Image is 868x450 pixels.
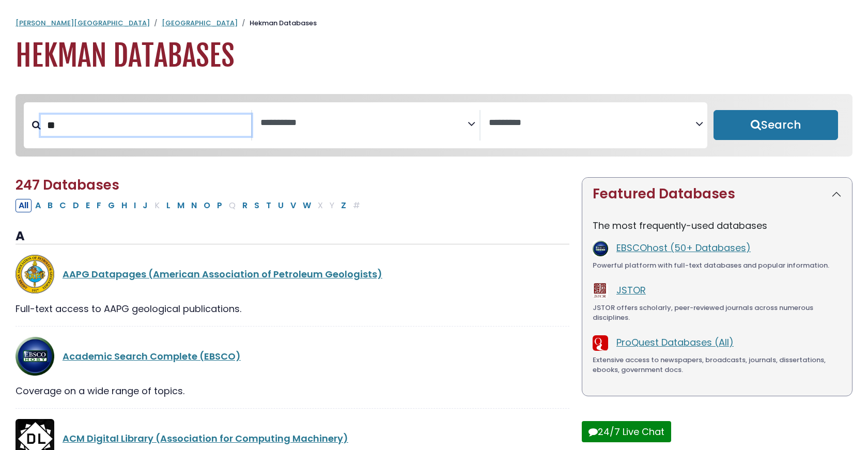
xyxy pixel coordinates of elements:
div: Powerful platform with full-text databases and popular information. [593,260,842,271]
a: [PERSON_NAME][GEOGRAPHIC_DATA] [16,18,150,28]
nav: Search filters [16,94,853,157]
nav: breadcrumb [16,18,853,28]
button: Filter Results D [70,199,82,212]
button: Filter Results M [174,199,188,212]
a: ACM Digital Library (Association for Computing Machinery) [63,432,348,445]
div: Full-text access to AAPG geological publications. [16,302,569,316]
button: Filter Results V [287,199,299,212]
button: Filter Results J [139,199,151,212]
button: Filter Results N [188,199,200,212]
button: Filter Results E [83,199,93,212]
a: JSTOR [616,284,646,297]
button: Filter Results S [251,199,262,212]
h1: Hekman Databases [16,39,853,73]
button: Filter Results C [56,199,69,212]
button: Filter Results O [200,199,213,212]
a: ProQuest Databases (All) [616,336,734,349]
button: Filter Results T [263,199,274,212]
a: Academic Search Complete (EBSCO) [63,350,241,363]
button: Filter Results U [275,199,287,212]
button: Filter Results Z [338,199,349,212]
button: Submit for Search Results [714,110,838,140]
div: Alpha-list to filter by first letter of database name [16,198,364,211]
textarea: Search [489,118,696,129]
button: 24/7 Live Chat [582,421,671,442]
a: EBSCOhost (50+ Databases) [616,241,751,254]
button: Filter Results A [32,199,44,212]
button: Filter Results B [44,199,56,212]
button: Filter Results P [214,199,225,212]
li: Hekman Databases [238,18,317,28]
button: Featured Databases [582,178,852,210]
button: Filter Results F [94,199,104,212]
h3: A [16,229,569,244]
button: Filter Results R [239,199,251,212]
div: JSTOR offers scholarly, peer-reviewed journals across numerous disciplines. [593,303,842,323]
button: Filter Results G [105,199,118,212]
button: Filter Results H [118,199,130,212]
textarea: Search [260,118,468,129]
button: All [16,199,32,212]
p: The most frequently-used databases [593,219,842,232]
button: Filter Results W [300,199,314,212]
a: AAPG Datapages (American Association of Petroleum Geologists) [63,268,382,281]
a: [GEOGRAPHIC_DATA] [162,18,238,28]
div: Coverage on a wide range of topics. [16,384,569,398]
button: Filter Results L [163,199,174,212]
div: Extensive access to newspapers, broadcasts, journals, dissertations, ebooks, government docs. [593,355,842,375]
input: Search database by title or keyword [41,115,251,136]
button: Filter Results I [131,199,139,212]
span: 247 Databases [16,176,119,194]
